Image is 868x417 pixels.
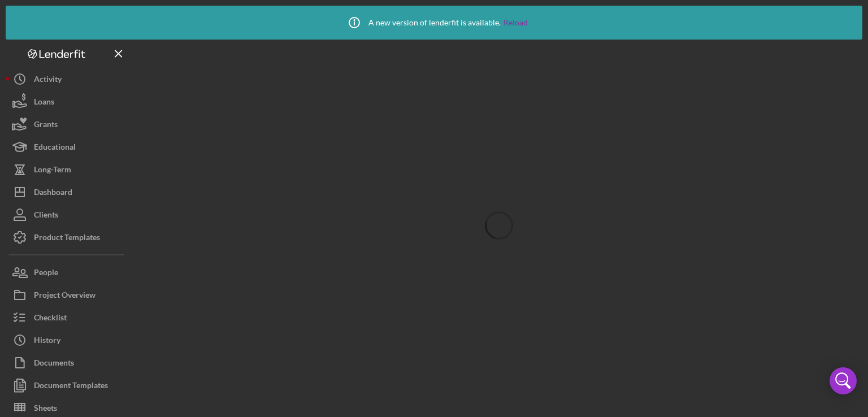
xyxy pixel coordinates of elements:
[34,158,71,184] div: Long-Term
[6,158,130,181] button: Long-Term
[830,367,857,394] div: Open Intercom Messenger
[34,90,54,116] div: Loans
[6,226,130,249] button: Product Templates
[6,68,130,90] button: Activity
[34,261,58,286] div: People
[34,136,76,161] div: Educational
[34,203,58,229] div: Clients
[34,284,96,309] div: Project Overview
[6,351,130,374] button: Documents
[340,8,528,37] div: A new version of lenderfit is available.
[6,284,130,306] button: Project Overview
[6,306,130,329] button: Checklist
[504,18,528,27] a: Reload
[34,68,62,93] div: Activity
[34,329,60,354] div: History
[6,374,130,397] button: Document Templates
[6,261,130,284] button: People
[34,113,58,138] div: Grants
[34,181,72,206] div: Dashboard
[6,203,130,226] button: Clients
[34,374,108,399] div: Document Templates
[34,351,74,377] div: Documents
[6,90,130,113] button: Loans
[6,329,130,351] button: History
[34,306,67,332] div: Checklist
[6,113,130,136] button: Grants
[34,226,100,251] div: Product Templates
[6,181,130,203] button: Dashboard
[6,136,130,158] button: Educational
